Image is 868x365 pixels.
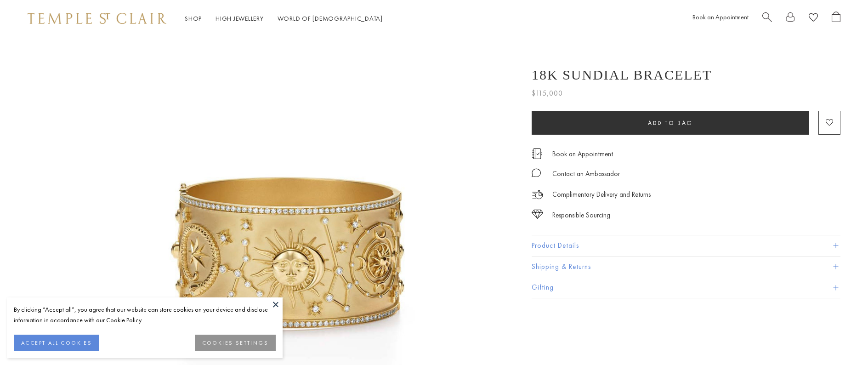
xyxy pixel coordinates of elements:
[552,189,651,200] p: Complimentary Delivery and Returns
[532,67,712,83] h1: 18K Sundial Bracelet
[532,235,840,256] button: Product Details
[532,277,840,298] button: Gifting
[532,148,543,159] img: icon_appointment.svg
[14,335,99,351] button: ACCEPT ALL COOKIES
[532,87,563,99] span: $115,000
[185,14,202,23] a: ShopShop
[28,13,166,24] img: Temple St. Clair
[216,14,264,23] a: High JewelleryHigh Jewellery
[552,210,610,221] div: Responsible Sourcing
[832,11,840,26] a: Open Shopping Bag
[532,111,809,135] button: Add to bag
[552,149,613,159] a: Book an Appointment
[809,11,818,26] a: View Wishlist
[532,168,541,177] img: MessageIcon-01_2.svg
[278,14,383,23] a: World of [DEMOGRAPHIC_DATA]World of [DEMOGRAPHIC_DATA]
[14,304,276,325] div: By clicking “Accept all”, you agree that our website can store cookies on your device and disclos...
[532,189,543,200] img: icon_delivery.svg
[532,257,840,277] button: Shipping & Returns
[822,322,859,356] iframe: Gorgias live chat messenger
[648,119,693,127] span: Add to bag
[195,335,276,351] button: COOKIES SETTINGS
[552,168,620,180] div: Contact an Ambassador
[185,13,383,24] nav: Main navigation
[762,11,772,26] a: Search
[532,210,543,219] img: icon_sourcing.svg
[692,13,749,21] a: Book an Appointment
